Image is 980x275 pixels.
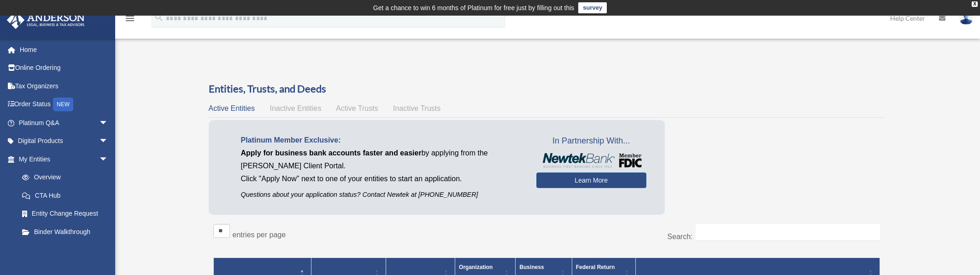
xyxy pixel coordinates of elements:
[124,16,135,24] a: menu
[6,40,122,59] a: Home
[99,114,117,132] span: arrow_drop_down
[124,13,135,24] i: menu
[536,172,646,188] a: Learn More
[972,1,978,7] div: close
[393,104,440,112] span: Inactive Trusts
[373,2,575,13] div: Get a chance to win 6 months of Platinum for free just by filling out this
[667,233,692,241] label: Search:
[13,168,113,187] a: Overview
[6,95,122,114] a: Order StatusNEW
[241,147,522,172] p: by applying from the [PERSON_NAME] Client Portal.
[270,104,321,112] span: Inactive Entities
[13,241,117,259] a: My Blueprint
[578,2,607,13] a: survey
[541,153,642,168] img: NewtekBankLogoSM.png
[53,97,73,111] div: NEW
[6,150,117,168] a: My Entitiesarrow_drop_down
[13,186,117,205] a: CTA Hub
[209,104,255,112] span: Active Entities
[13,205,117,223] a: Entity Change Request
[241,149,422,157] span: Apply for business bank accounts faster and easier
[241,172,522,185] p: Click "Apply Now" next to one of your entities to start an application.
[6,132,122,150] a: Digital Productsarrow_drop_down
[99,150,117,169] span: arrow_drop_down
[209,82,885,96] h3: Entities, Trusts, and Deeds
[13,223,117,241] a: Binder Walkthrough
[536,134,646,149] span: In Partnership With...
[233,231,286,239] label: entries per page
[6,59,122,77] a: Online Ordering
[6,77,122,95] a: Tax Organizers
[336,104,378,112] span: Active Trusts
[241,189,522,201] p: Questions about your application status? Contact Newtek at [PHONE_NUMBER]
[4,11,88,29] img: Anderson Advisors Platinum Portal
[154,12,164,23] i: search
[6,114,122,132] a: Platinum Q&Aarrow_drop_down
[99,132,117,151] span: arrow_drop_down
[241,134,522,147] p: Platinum Member Exclusive:
[959,11,973,25] img: User Pic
